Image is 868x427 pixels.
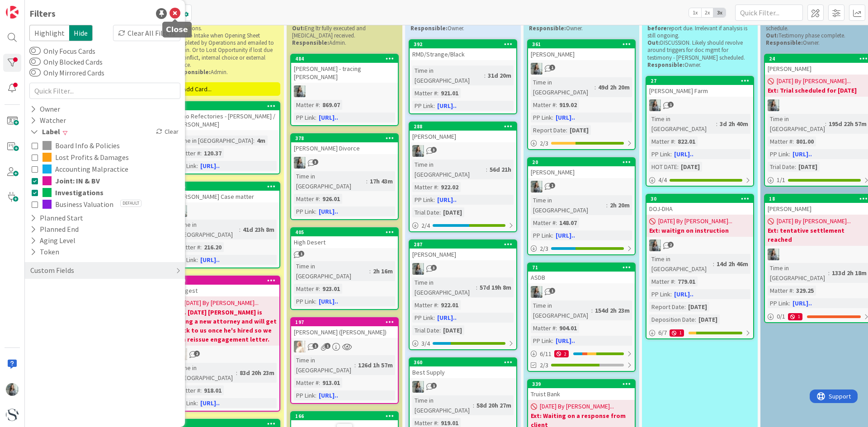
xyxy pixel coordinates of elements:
[200,162,220,170] a: [URL]..
[368,176,395,186] div: 17h 43m
[29,57,41,66] button: Only Blocked Cards
[439,88,461,98] div: 921.01
[290,227,399,310] a: 405High DesertTime in [GEOGRAPHIC_DATA]:2h 16mMatter #:923.01PP Link:[URL]..
[412,88,437,98] div: Matter #
[788,313,802,320] div: 1
[241,225,277,235] div: 41d 23h 8m
[679,162,702,172] div: [DATE]
[315,296,316,306] span: :
[294,157,306,169] img: LG
[412,160,486,179] div: Time in [GEOGRAPHIC_DATA]
[828,268,830,278] span: :
[549,65,555,70] span: 1
[531,113,552,122] div: PP Link
[319,113,338,122] a: [URL]..
[531,230,552,240] div: PP Link
[410,131,516,142] div: [PERSON_NAME]
[255,136,268,145] div: 4m
[175,220,239,239] div: Time in [GEOGRAPHIC_DATA]
[768,99,779,111] img: LG
[291,63,398,83] div: [PERSON_NAME] - tracing [PERSON_NAME]
[319,207,338,216] a: [URL]..
[675,277,698,286] div: 779.01
[552,113,553,122] span: :
[556,100,557,110] span: :
[789,298,790,308] span: :
[437,88,439,98] span: :
[410,145,516,157] div: LG
[795,162,796,172] span: :
[29,68,41,77] button: Only Mirrored Cards
[366,176,368,186] span: :
[528,243,635,254] div: 2/3
[290,133,399,220] a: 378[PERSON_NAME] DivorceLGTime in [GEOGRAPHIC_DATA]:17h 43mMatter #:926.01PP Link:[URL]..
[291,85,398,97] div: LG
[291,228,398,236] div: 405
[658,175,667,185] span: 4 / 4
[531,63,542,75] img: LG
[184,298,259,308] span: [DATE] By [PERSON_NAME]...
[531,100,556,110] div: Matter #
[412,101,434,111] div: PP Link
[437,182,439,192] span: :
[173,277,279,296] div: 340Longest
[649,254,713,274] div: Time in [GEOGRAPHIC_DATA]
[768,136,793,146] div: Matter #
[412,145,424,157] img: LG
[675,136,698,146] div: 822.01
[768,149,789,159] div: PP Link
[32,187,178,198] button: Investigations
[19,1,41,12] span: Support
[608,200,632,210] div: 2h 20m
[409,122,517,232] a: 288[PERSON_NAME]LGTime in [GEOGRAPHIC_DATA]:56d 21hMatter #:922.02PP Link:[URL]..Trial Date:[DATE...
[294,194,319,204] div: Matter #
[175,161,197,171] div: PP Link
[177,103,279,109] div: 501
[528,263,635,272] div: 71
[410,40,516,60] div: 392RMD/Strange/Black
[528,138,635,149] div: 2/3
[410,122,516,131] div: 288
[202,148,224,158] div: 120.37
[32,163,178,175] button: Accounting Malpractice
[197,255,198,265] span: :
[606,200,608,210] span: :
[29,83,180,99] input: Quick Filter...
[295,56,398,62] div: 484
[556,231,575,239] a: [URL]..
[412,300,437,310] div: Matter #
[410,240,516,249] div: 287
[528,272,635,283] div: ASDB
[528,40,635,60] div: 361[PERSON_NAME]
[412,207,439,217] div: Trial Date
[674,290,693,298] a: [URL]..
[540,244,548,253] span: 2 / 3
[649,239,661,251] img: LG
[431,265,437,271] span: 3
[291,55,398,63] div: 484
[649,302,684,312] div: Report Date
[591,305,593,315] span: :
[412,263,424,275] img: LG
[172,276,280,412] a: 340Longest[DATE] By [PERSON_NAME]...Ext. [DATE] [PERSON_NAME] is hiring a new attorney and will g...
[528,158,635,178] div: 20[PERSON_NAME]
[172,101,280,174] a: 501Reno Refectories - [PERSON_NAME] / [PERSON_NAME]Time in [GEOGRAPHIC_DATA]:4mMatter #:120.37PP ...
[768,162,795,172] div: Trial Date
[6,6,19,19] img: Visit kanbanzone.com
[714,259,750,269] div: 14d 2h 46m
[414,241,516,248] div: 287
[528,158,635,166] div: 20
[319,194,320,204] span: :
[369,266,371,276] span: :
[531,195,606,215] div: Time in [GEOGRAPHIC_DATA]
[768,249,779,260] img: LG
[319,284,320,294] span: :
[183,85,212,93] span: Add Card...
[527,263,636,372] a: 71ASDBLGTime in [GEOGRAPHIC_DATA]:154d 2h 23mMatter #:904.01PP Link:[URL]..6/1122/3
[410,48,516,60] div: RMD/Strange/Black
[793,299,812,307] a: [URL]..
[410,249,516,260] div: [PERSON_NAME]
[532,41,635,47] div: 361
[531,300,591,320] div: Time in [GEOGRAPHIC_DATA]
[32,175,178,187] button: Joint: IN & BV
